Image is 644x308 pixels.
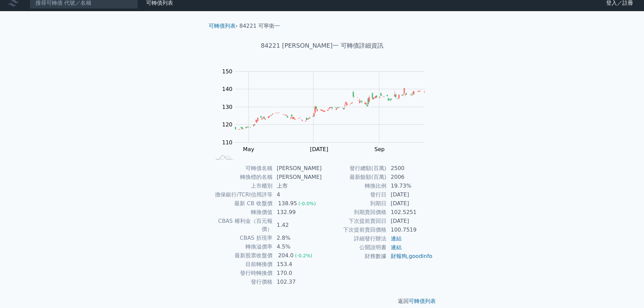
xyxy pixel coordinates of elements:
td: CBAS 權利金（百元報價） [211,217,273,234]
a: 財報狗 [391,253,407,259]
td: [DATE] [387,190,433,199]
p: 返回 [203,297,441,305]
td: 100.7519 [387,226,433,234]
td: 可轉債名稱 [211,164,273,173]
td: 公開說明書 [322,243,387,252]
td: 上市櫃別 [211,182,273,190]
td: 最新股票收盤價 [211,251,273,260]
tspan: 120 [222,121,233,128]
tspan: May [243,146,254,152]
td: [DATE] [387,217,433,226]
td: 目前轉換價 [211,260,273,269]
a: 連結 [391,244,402,251]
td: 170.0 [273,269,322,278]
td: 102.5251 [387,208,433,217]
td: 到期日 [322,199,387,208]
td: [PERSON_NAME] [273,164,322,173]
td: 1.42 [273,217,322,234]
td: 4.5% [273,242,322,251]
td: [DATE] [387,199,433,208]
td: 詳細發行辦法 [322,234,387,243]
td: 4 [273,190,322,199]
td: 發行時轉換價 [211,269,273,278]
td: 153.4 [273,260,322,269]
g: Chart [219,68,435,152]
td: 132.99 [273,208,322,217]
td: , [387,252,433,261]
tspan: 110 [222,139,233,146]
li: 84221 可寧衛一 [239,22,280,30]
td: CBAS 折現率 [211,234,273,242]
td: 發行總額(百萬) [322,164,387,173]
span: (-0.0%) [299,201,316,206]
td: 102.37 [273,278,322,286]
td: 發行日 [322,190,387,199]
li: › [209,22,238,30]
td: 發行價格 [211,278,273,286]
td: 2006 [387,173,433,182]
td: 轉換比例 [322,182,387,190]
a: 可轉債列表 [409,298,436,304]
td: 下次提前賣回日 [322,217,387,226]
div: 204.0 [277,252,295,260]
td: 2500 [387,164,433,173]
a: 連結 [391,235,402,242]
a: goodinfo [409,253,432,259]
td: [PERSON_NAME] [273,173,322,182]
td: 下次提前賣回價格 [322,226,387,234]
td: 最新餘額(百萬) [322,173,387,182]
tspan: Sep [374,146,384,152]
td: 擔保銀行/TCRI信用評等 [211,190,273,199]
a: 可轉債列表 [209,23,236,29]
td: 轉換標的名稱 [211,173,273,182]
td: 2.8% [273,234,322,242]
tspan: [DATE] [310,146,328,152]
tspan: 130 [222,104,233,110]
td: 最新 CB 收盤價 [211,199,273,208]
tspan: 140 [222,86,233,92]
td: 上市 [273,182,322,190]
td: 19.73% [387,182,433,190]
td: 轉換價值 [211,208,273,217]
div: 138.95 [277,199,299,208]
td: 轉換溢價率 [211,242,273,251]
td: 財務數據 [322,252,387,261]
td: 到期賣回價格 [322,208,387,217]
span: (-0.2%) [295,253,312,258]
h1: 84221 [PERSON_NAME]一 可轉債詳細資訊 [203,41,441,50]
tspan: 150 [222,68,233,75]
